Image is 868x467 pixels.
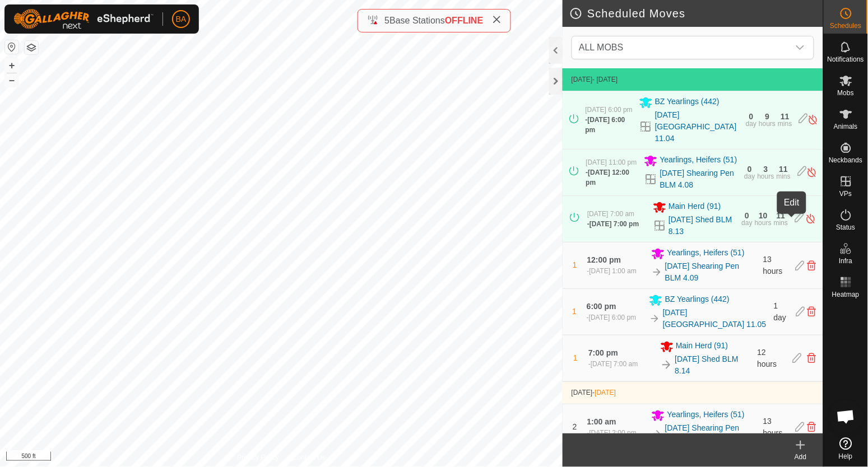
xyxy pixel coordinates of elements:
[652,267,663,278] img: To
[590,220,639,228] span: [DATE] 7:00 pm
[807,166,818,178] img: Turn off schedule move
[806,213,816,225] img: Turn off schedule move
[832,291,860,298] span: Heatmap
[675,353,751,377] a: [DATE] Shed BLM 8.14
[660,167,738,191] a: [DATE] Shearing Pen BLM 4.08
[293,452,326,463] a: Contact Us
[828,56,864,63] span: Notifications
[655,109,739,144] a: [DATE] [GEOGRAPHIC_DATA] 11.04
[749,113,754,120] div: 0
[589,348,619,357] span: 7:00 pm
[13,9,154,29] img: Gallagher Logo
[758,348,777,368] span: 12 hours
[445,16,483,25] span: OFFLINE
[572,76,593,83] span: [DATE]
[830,22,861,29] span: Schedules
[574,353,578,362] span: 1
[384,16,389,25] span: 5
[839,453,853,460] span: Help
[748,165,753,173] div: 0
[667,409,745,422] span: Yearlings, Heifers (51)
[587,428,637,438] div: -
[764,165,768,173] div: 3
[777,173,791,180] div: mins
[586,169,630,186] span: [DATE] 12:00 pm
[778,452,823,462] div: Add
[587,312,637,323] div: -
[588,210,635,218] span: [DATE] 7:00 am
[652,428,663,440] img: To
[755,220,772,226] div: hours
[838,90,854,96] span: Mobs
[573,422,577,431] span: 2
[586,158,637,166] span: [DATE] 11:00 pm
[587,302,617,311] span: 6:00 pm
[593,389,616,396] span: -
[829,157,862,164] span: Neckbands
[778,120,792,127] div: mins
[669,214,735,237] a: [DATE] Shed BLM 8.13
[660,154,737,167] span: Yearlings, Heifers (51)
[569,7,823,20] h2: Scheduled Moves
[758,173,774,180] div: hours
[665,293,730,307] span: BZ Yearlings (442)
[667,247,745,260] span: Yearlings, Heifers (51)
[777,212,786,220] div: 11
[591,360,638,368] span: [DATE] 7:00 am
[676,340,728,353] span: Main Herd (91)
[5,59,18,72] button: +
[669,200,721,214] span: Main Herd (91)
[593,76,618,83] span: - [DATE]
[789,36,811,59] div: dropdown trigger
[763,417,783,437] span: 13 hours
[663,307,767,330] a: [DATE] [GEOGRAPHIC_DATA] 11.05
[763,255,783,275] span: 13 hours
[586,115,633,135] div: -
[836,224,855,231] span: Status
[745,212,750,220] div: 0
[839,190,852,197] span: VPs
[746,120,757,127] div: day
[745,173,755,180] div: day
[586,106,633,114] span: [DATE] 6:00 pm
[779,165,788,173] div: 11
[589,359,638,369] div: -
[590,429,637,437] span: [DATE] 2:00 pm
[5,73,18,87] button: –
[765,113,770,120] div: 9
[834,123,858,130] span: Animals
[808,114,819,125] img: Turn off schedule move
[574,36,789,59] span: ALL MOBS
[665,422,756,446] a: [DATE] Shearing Pen BLM 4.10
[587,417,616,426] span: 1:00 am
[649,313,661,324] img: To
[824,433,868,464] a: Help
[655,96,720,109] span: BZ Yearlings (442)
[665,260,756,284] a: [DATE] Shearing Pen BLM 4.09
[587,266,637,276] div: -
[829,400,863,433] a: Open chat
[590,267,637,275] span: [DATE] 1:00 am
[586,116,625,134] span: [DATE] 6:00 pm
[579,43,623,52] span: ALL MOBS
[759,212,768,220] div: 10
[742,220,753,226] div: day
[25,41,38,54] button: Map Layers
[781,113,790,120] div: 11
[573,260,577,269] span: 1
[774,301,787,322] span: 1 day
[389,16,445,25] span: Base Stations
[572,389,593,396] span: [DATE]
[661,358,673,371] img: To
[573,307,577,316] span: 1
[774,220,788,226] div: mins
[759,120,776,127] div: hours
[590,314,637,321] span: [DATE] 6:00 pm
[586,167,638,188] div: -
[839,258,852,264] span: Infra
[587,255,621,264] span: 12:00 pm
[5,40,18,54] button: Reset Map
[176,13,187,25] span: BA
[595,389,616,396] span: [DATE]
[237,452,279,463] a: Privacy Policy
